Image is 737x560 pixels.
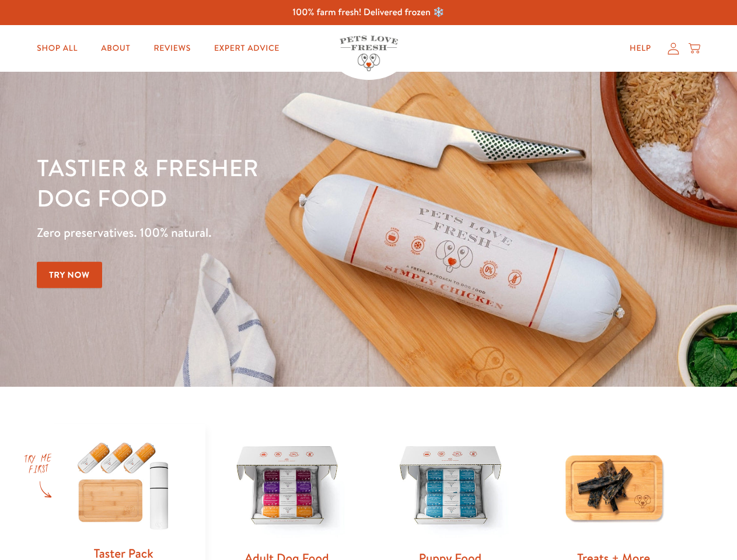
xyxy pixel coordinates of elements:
a: Shop All [27,37,87,60]
a: Expert Advice [205,37,289,60]
a: Help [620,37,661,60]
a: About [92,37,139,60]
p: Zero preservatives. 100% natural. [37,222,479,243]
img: Pets Love Fresh [340,36,398,71]
a: Reviews [144,37,200,60]
a: Try Now [37,262,102,288]
h1: Tastier & fresher dog food [37,152,479,213]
